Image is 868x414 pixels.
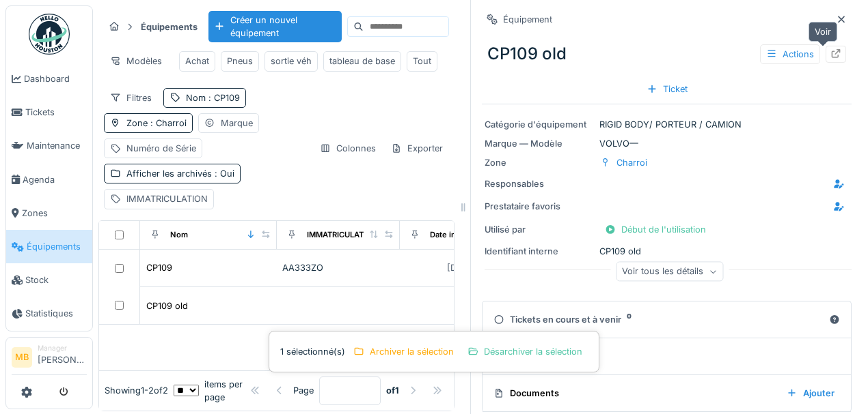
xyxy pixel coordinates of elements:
span: : Charroi [148,118,187,128]
span: Équipements [27,240,87,253]
div: Afficher les archivés [126,167,234,180]
div: RIGID BODY/ PORTEUR / CAMION [485,118,849,131]
div: Identifiant interne [485,245,594,258]
summary: DocumentsAjouter [488,381,845,406]
div: Date immatriculation (1ere) [430,229,530,241]
div: Colonnes [314,138,382,158]
div: Marque [221,117,253,130]
div: Catégorie d'équipement [485,118,594,131]
li: MB [12,347,32,368]
div: CP109 old [146,299,188,312]
div: Ticket [641,80,693,98]
div: CP109 old [485,245,849,258]
div: Tout [413,55,431,68]
div: Actions [760,44,820,64]
div: Structure [510,350,835,363]
div: Équipement [503,13,552,26]
a: Stock [6,263,92,297]
div: Nom [170,229,188,241]
div: Début de l'utilisation [599,220,711,239]
span: Agenda [23,173,87,186]
span: Tickets [25,106,87,119]
summary: Tickets en cours et à venir0 [488,307,845,332]
a: Maintenance [6,129,92,162]
div: Archiver la sélection [348,342,459,361]
div: VOLVO — [485,137,849,150]
div: [DATE] [447,261,476,274]
div: Achat [185,55,209,68]
strong: Équipements [135,20,203,33]
span: Maintenance [27,139,87,152]
a: MB Manager[PERSON_NAME] [12,343,87,376]
a: Tickets [6,95,92,129]
span: Statistiques [25,307,87,320]
div: Numéro de Série [126,142,196,155]
span: Stock [25,273,87,286]
div: Créer un nouvel équipement [208,11,342,42]
div: Filtres [104,88,158,108]
span: : Oui [212,168,234,179]
div: Nom [186,91,240,104]
div: Désarchiver la sélection [462,342,588,361]
div: items per page [174,378,244,404]
div: Showing 1 - 2 of 2 [105,384,168,397]
div: 1 sélectionné(s) [269,331,599,372]
div: Tickets en cours et à venir [493,313,824,326]
div: Ajouter [781,384,840,402]
a: Zones [6,196,92,230]
a: Équipements [6,230,92,263]
div: AA333ZO [282,261,394,274]
img: Badge_color-CXgf-gQk.svg [29,14,70,55]
div: Voir [809,22,837,42]
summary: Structure [488,344,845,369]
div: Manager [38,343,87,353]
div: Zone [485,156,594,169]
div: Zone [126,117,187,130]
div: CP109 old [482,36,852,72]
div: Voir tous les détails [616,262,723,282]
a: Statistiques [6,297,92,330]
div: Utilisé par [485,223,594,236]
div: Responsables [485,177,587,190]
span: : CP109 [206,93,240,103]
div: CP109 [146,261,172,274]
div: Page [293,384,314,397]
div: Modèles [104,51,168,71]
div: Pneus [227,55,253,68]
div: Exporter [385,138,449,158]
li: [PERSON_NAME] [38,343,87,372]
div: Documents [493,387,776,400]
strong: of 1 [386,384,399,397]
div: IMMATRICULATION [307,229,378,241]
div: sortie véh [271,55,312,68]
div: IMMATRICULATION [126,192,208,205]
a: Dashboard [6,62,92,95]
div: Charroi [616,156,647,169]
div: tableau de base [329,55,395,68]
span: Dashboard [24,72,87,85]
div: Marque — Modèle [485,137,594,150]
a: Agenda [6,163,92,196]
div: Prestataire favoris [485,200,587,213]
span: Zones [22,207,87,220]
